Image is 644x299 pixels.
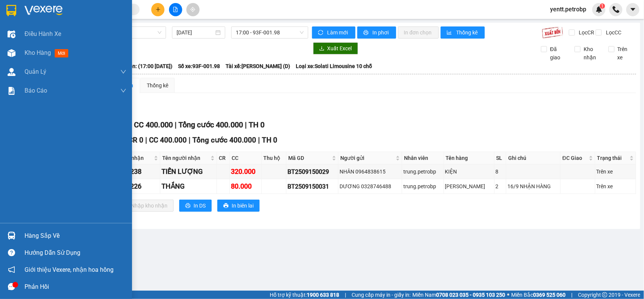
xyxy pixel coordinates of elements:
[192,136,256,144] span: Tổng cước 400.000
[151,3,164,16] button: plus
[596,6,603,13] img: icon-new-feature
[217,152,230,164] th: CR
[296,62,372,70] span: Loại xe: Solati Limousine 10 chỗ
[496,167,505,176] div: 8
[161,181,215,192] div: THẮNG
[173,7,178,12] span: file-add
[441,26,485,39] button: bar-chartThống kê
[226,62,290,70] span: Tài xế: [PERSON_NAME] (D)
[25,49,51,56] span: Kho hàng
[149,136,187,144] span: CC 400.000
[495,152,507,164] th: SL
[249,120,264,129] span: TH 0
[8,30,15,38] img: warehouse-icon
[547,45,569,62] span: Đã giao
[6,5,16,16] img: logo-vxr
[160,179,217,194] td: THẮNG
[8,68,15,76] img: warehouse-icon
[120,88,126,94] span: down
[563,154,587,162] span: ĐC Giao
[602,292,607,297] span: copyright
[179,200,212,212] button: printerIn DS
[145,136,147,144] span: |
[25,67,46,76] span: Quản Lý
[8,283,15,290] span: message
[25,265,114,274] span: Giới thiệu Vexere, nhận hoa hồng
[571,291,572,299] span: |
[190,7,195,12] span: aim
[25,29,61,39] span: Điều hành xe
[286,179,338,194] td: BT2509150031
[6,6,54,25] div: VP Bom Bo
[318,30,324,36] span: sync
[352,291,410,299] span: Cung cấp máy in - giấy in:
[8,266,15,273] span: notification
[217,200,260,212] button: printerIn biên lai
[327,44,352,53] span: Xuất Excel
[601,3,604,9] span: 1
[25,281,126,293] div: Phản hồi
[327,28,349,37] span: Làm mới
[236,27,303,38] span: 17:00 - 93F-001.98
[245,120,247,129] span: |
[134,120,173,129] span: CC 400.000
[544,5,592,14] span: yentt.petrobp
[117,200,174,212] button: downloadNhập kho nhận
[403,167,443,176] div: trung.petrobp
[287,182,337,191] div: BT2509150031
[402,152,444,164] th: Nhân viên
[373,28,390,37] span: In phơi
[223,203,229,209] span: printer
[25,230,126,242] div: Hàng sắp về
[231,181,260,192] div: 80.000
[155,7,161,12] span: plus
[312,26,355,39] button: syncLàm mới
[447,30,453,36] span: bar-chart
[511,291,566,299] span: Miền Bắc
[357,26,396,39] button: printerIn phơi
[120,69,126,75] span: down
[147,81,168,90] div: Thống kê
[169,3,182,16] button: file-add
[194,201,206,210] span: In DS
[178,120,243,129] span: Tổng cước 400.000
[262,152,287,164] th: Thu hộ
[58,51,68,59] span: CC :
[436,292,505,298] strong: 0708 023 035 - 0935 103 250
[55,49,68,57] span: mới
[232,201,254,210] span: In biên lai
[340,182,401,191] div: DƯƠNG 0328746488
[286,164,338,179] td: BT2509150029
[59,6,110,25] div: VP Quận 5
[445,182,493,191] div: [PERSON_NAME]
[177,28,214,37] input: 15/09/2025
[175,120,177,129] span: |
[231,166,260,177] div: 320.000
[287,167,337,177] div: BT2509150029
[319,46,324,52] span: download
[8,232,15,240] img: warehouse-icon
[542,26,563,39] img: 9k=
[496,182,505,191] div: 2
[6,25,54,34] div: ĐỒNG
[445,167,493,176] div: KIỆN
[613,6,619,13] img: phone-icon
[178,62,220,70] span: Số xe: 93F-001.98
[160,164,217,179] td: TIẾN LƯỢNG
[288,154,330,162] span: Mã GD
[398,26,439,39] button: In đơn chọn
[596,182,635,191] div: Trên xe
[596,167,635,176] div: Trên xe
[507,293,509,296] span: ⚪️
[345,291,346,299] span: |
[412,291,505,299] span: Miền Nam
[507,182,559,191] div: 16/9 NHẬN HÀNG
[161,166,215,177] div: TIẾN LƯỢNG
[59,25,110,34] div: VŨ
[615,45,636,62] span: Trên xe
[258,136,260,144] span: |
[270,291,339,299] span: Hỗ trợ kỹ thuật:
[626,3,639,16] button: caret-down
[533,292,566,298] strong: 0369 525 060
[600,3,605,9] sup: 1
